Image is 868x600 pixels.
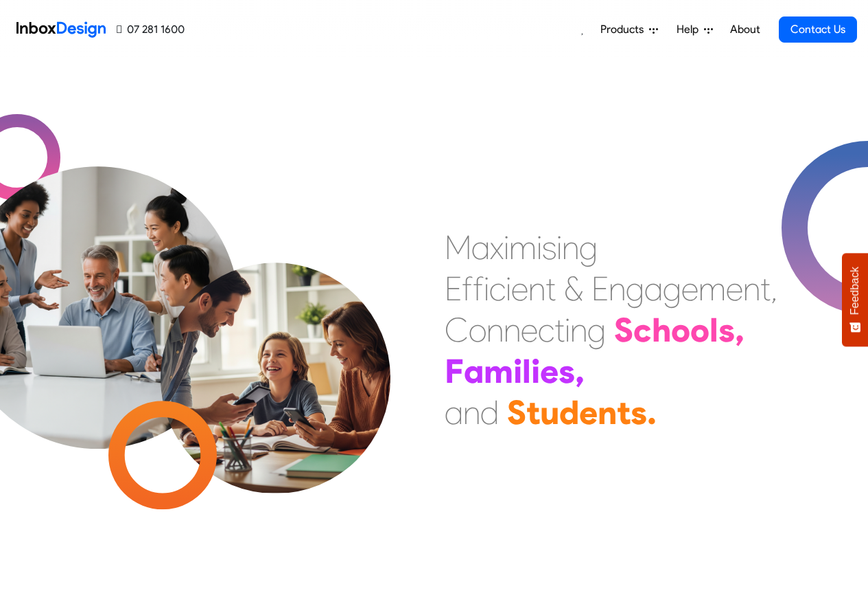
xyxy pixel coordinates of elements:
span: Feedback [849,267,861,315]
div: n [570,309,587,351]
div: x [490,227,504,268]
div: Maximising Efficient & Engagement, Connecting Schools, Families, and Students. [445,227,777,433]
div: E [445,268,462,309]
div: a [445,392,463,433]
a: Products [595,16,664,43]
div: l [522,351,531,392]
div: h [652,309,671,351]
div: , [735,309,744,351]
div: t [526,392,540,433]
a: Help [671,16,718,43]
div: s [559,351,575,392]
div: e [726,268,743,309]
div: o [671,309,690,351]
div: e [681,268,699,309]
div: n [486,309,504,351]
div: a [644,268,663,309]
div: e [540,351,559,392]
div: g [579,227,598,268]
div: n [562,227,579,268]
div: i [537,227,542,268]
div: e [511,268,528,309]
div: t [546,268,556,309]
a: 07 281 1600 [117,21,185,38]
div: d [480,392,499,433]
div: n [528,268,546,309]
div: c [489,268,506,309]
div: i [484,268,489,309]
div: f [473,268,484,309]
div: i [506,268,511,309]
button: Feedback - Show survey [842,253,868,346]
div: m [699,268,726,309]
div: F [445,351,464,392]
div: e [521,309,538,351]
div: d [559,392,579,433]
a: About [726,16,764,43]
div: f [462,268,473,309]
div: o [690,309,709,351]
span: Products [600,21,649,38]
div: S [614,309,633,351]
div: e [579,392,598,433]
img: parents_with_child.png [132,205,419,493]
span: Help [677,21,704,38]
div: , [575,351,585,392]
div: n [609,268,626,309]
div: m [509,227,537,268]
div: . [647,392,657,433]
div: n [743,268,760,309]
div: l [709,309,718,351]
div: i [513,351,522,392]
div: E [591,268,609,309]
div: M [445,227,471,268]
div: c [633,309,652,351]
a: Contact Us [779,16,857,43]
div: i [504,227,509,268]
div: s [542,227,556,268]
div: n [504,309,521,351]
div: & [564,268,583,309]
div: , [771,268,777,309]
div: g [663,268,681,309]
div: m [484,351,513,392]
div: o [469,309,486,351]
div: a [464,351,484,392]
div: n [463,392,480,433]
div: c [538,309,554,351]
div: a [471,227,490,268]
div: g [626,268,644,309]
div: S [507,392,526,433]
div: i [531,351,540,392]
div: t [554,309,565,351]
div: s [718,309,735,351]
div: i [556,227,562,268]
div: u [540,392,559,433]
div: g [587,309,606,351]
div: t [617,392,631,433]
div: s [631,392,647,433]
div: n [598,392,617,433]
div: i [565,309,570,351]
div: t [760,268,771,309]
div: C [445,309,469,351]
